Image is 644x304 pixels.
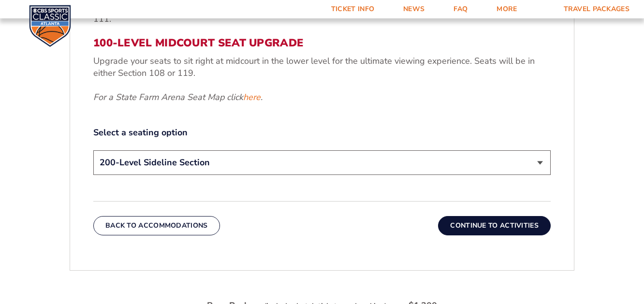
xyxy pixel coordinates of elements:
em: For a State Farm Arena Seat Map click . [93,91,263,103]
label: Select a seating option [93,127,551,139]
img: CBS Sports Classic [29,5,71,47]
p: Upgrade your seats to sit right at midcourt in the lower level for the ultimate viewing experienc... [93,55,551,79]
h3: 100-Level Midcourt Seat Upgrade [93,37,551,49]
button: Continue To Activities [438,216,551,235]
button: Back To Accommodations [93,216,220,235]
a: here [243,91,261,103]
